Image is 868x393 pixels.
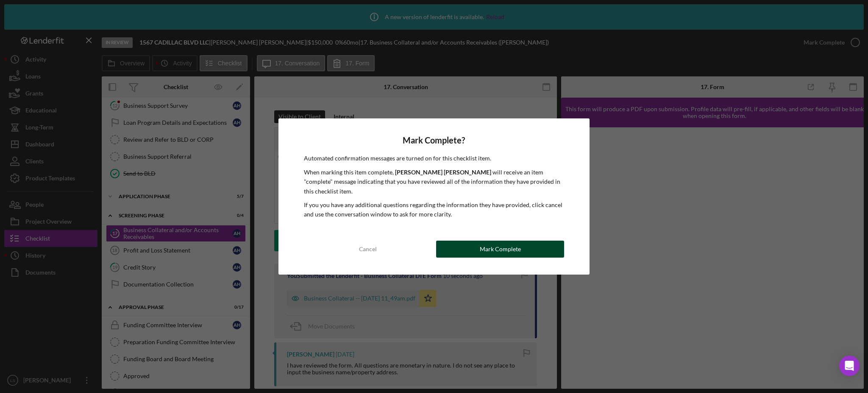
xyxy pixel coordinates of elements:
b: [PERSON_NAME] [PERSON_NAME] [395,168,491,176]
button: Cancel [304,241,432,258]
h4: Mark Complete? [304,135,564,145]
p: If you you have any additional questions regarding the information they have provided, click canc... [304,200,564,219]
div: Mark Complete [480,241,521,258]
div: Open Intercom Messenger [839,356,860,376]
p: Automated confirmation messages are turned on for this checklist item. [304,154,564,163]
button: Mark Complete [436,241,564,258]
div: Cancel [359,241,377,258]
p: When marking this item complete, will receive an item "complete" message indicating that you have... [304,168,564,196]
